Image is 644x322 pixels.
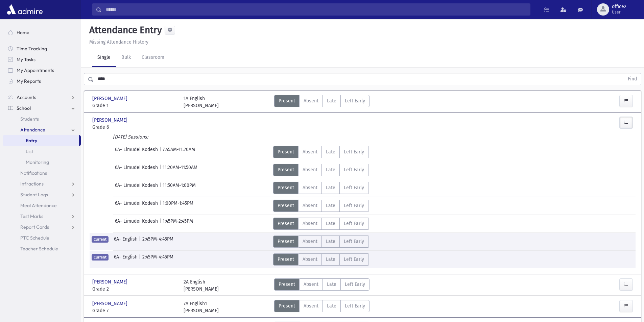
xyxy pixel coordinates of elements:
span: 11:50AM-1:00PM [163,182,196,194]
span: Current [92,236,109,243]
span: Monitoring [26,159,49,165]
span: Left Early [344,148,364,155]
a: Notifications [3,168,81,178]
span: Absent [303,148,317,155]
span: Report Cards [20,224,49,230]
div: AttTypes [273,200,368,212]
span: Left Early [344,166,364,173]
span: Left Early [344,256,364,263]
span: Absent [304,302,318,309]
span: Present [278,148,294,155]
span: Late [326,148,335,155]
span: Late [326,220,335,227]
span: Late [326,238,335,245]
span: Present [278,238,294,245]
span: 7:45AM-11:20AM [163,146,195,158]
span: 6A- English [114,253,139,266]
span: My Tasks [17,56,35,63]
span: Present [279,302,295,309]
div: AttTypes [273,253,368,266]
a: Entry [3,135,79,146]
div: AttTypes [273,182,368,194]
span: Present [278,256,294,263]
div: AttTypes [273,164,368,176]
span: Left Early [344,184,364,191]
a: My Appointments [3,65,81,76]
span: 6A- Limudei Kodesh [115,182,159,194]
span: Test Marks [20,213,43,219]
a: Bulk [116,48,136,67]
u: Missing Attendance History [89,39,148,45]
a: Infractions [3,178,81,189]
span: Teacher Schedule [20,246,58,252]
span: 1:00PM-1:45PM [163,200,193,212]
span: Present [279,281,295,288]
a: Report Cards [3,222,81,232]
span: School [17,105,31,111]
a: Teacher Schedule [3,243,81,254]
span: PTC Schedule [20,235,49,241]
a: Attendance [3,124,81,135]
a: School [3,103,81,114]
a: PTC Schedule [3,232,81,243]
span: Absent [303,256,317,263]
span: Late [327,302,336,309]
span: 6A- Limudei Kodesh [115,200,159,212]
span: 6A- English [114,236,139,248]
span: [PERSON_NAME] [92,278,129,286]
a: Monitoring [3,157,81,168]
span: Left Early [344,202,364,209]
a: Students [3,114,81,124]
span: Left Early [344,238,364,245]
span: 2:45PM-4:45PM [142,236,173,248]
span: Entry [26,138,37,144]
span: 1:45PM-2:45PM [163,218,193,230]
span: | [159,218,163,230]
a: Student Logs [3,189,81,200]
span: Time Tracking [17,46,47,52]
span: Current [92,254,109,261]
button: Find [624,73,641,85]
span: Late [326,166,335,173]
span: Left Early [345,281,365,288]
span: Absent [303,220,317,227]
span: office2 [612,4,626,9]
a: Classroom [136,48,170,67]
span: Grade 2 [92,286,177,293]
span: Meal Attendance [20,202,57,208]
span: | [159,182,163,194]
span: Accounts [17,94,36,100]
span: Present [278,202,294,209]
span: List [26,148,33,154]
span: Present [278,220,294,227]
span: Absent [303,184,317,191]
div: 1A English [PERSON_NAME] [184,95,219,109]
span: Late [326,256,335,263]
span: 6A- Limudei Kodesh [115,218,159,230]
span: Absent [304,97,318,104]
div: AttTypes [274,300,369,314]
span: [PERSON_NAME] [92,300,129,307]
span: Late [327,281,336,288]
span: Present [278,166,294,173]
span: Infractions [20,181,44,187]
span: Notifications [20,170,47,176]
span: Left Early [344,220,364,227]
span: Present [278,184,294,191]
a: Accounts [3,92,81,103]
span: Left Early [345,302,365,309]
a: Time Tracking [3,43,81,54]
div: 7A English1 [PERSON_NAME] [184,300,219,314]
span: Student Logs [20,192,48,198]
span: [PERSON_NAME] [92,117,129,124]
span: Attendance [20,127,45,133]
div: AttTypes [273,146,368,158]
span: Absent [303,166,317,173]
span: 6A- Limudei Kodesh [115,146,159,158]
span: Absent [304,281,318,288]
a: Missing Attendance History [87,39,148,45]
div: AttTypes [273,218,368,230]
div: 2A English [PERSON_NAME] [184,278,219,293]
span: | [159,164,163,176]
span: Students [20,116,39,122]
